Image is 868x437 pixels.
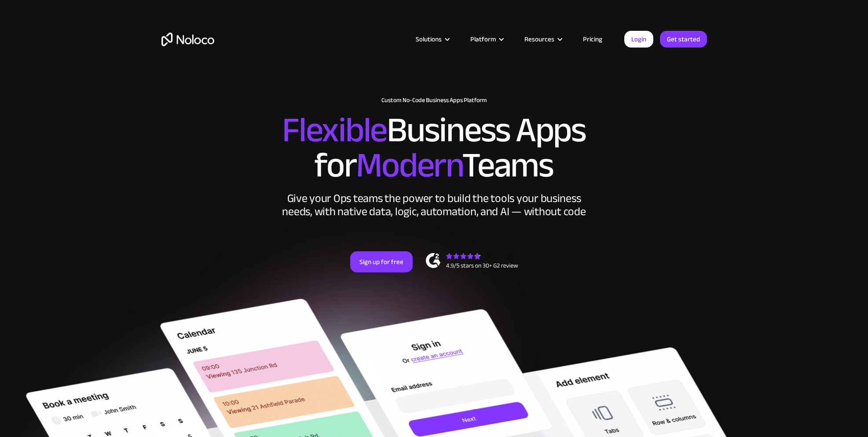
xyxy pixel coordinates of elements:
div: Solutions [405,33,459,45]
a: Get started [660,31,707,48]
span: Flexible [282,97,387,163]
div: Give your Ops teams the power to build the tools your business needs, with native data, logic, au... [280,192,588,218]
a: Sign up for free [350,251,413,272]
div: Platform [459,33,513,45]
a: Login [624,31,653,48]
div: Resources [513,33,572,45]
h1: Custom No-Code Business Apps Platform [161,97,707,104]
span: Modern [356,132,462,198]
div: Resources [524,33,554,45]
div: Solutions [416,33,442,45]
div: Platform [470,33,496,45]
a: Pricing [572,33,613,45]
a: home [161,33,214,46]
h2: Business Apps for Teams [161,113,707,183]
